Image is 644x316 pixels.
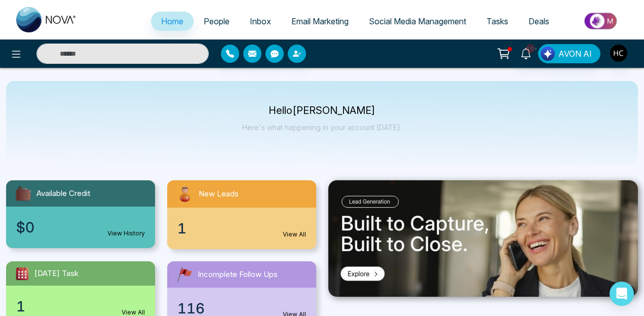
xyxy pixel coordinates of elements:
span: Home [161,16,183,26]
img: availableCredit.svg [14,184,32,203]
img: Lead Flow [541,47,555,61]
a: View All [283,230,306,239]
span: Tasks [486,16,508,26]
span: Inbox [250,16,271,26]
span: Incomplete Follow Ups [198,269,278,281]
a: Tasks [476,12,518,31]
a: View History [107,229,145,238]
span: Social Media Management [369,16,466,26]
span: AVON AI [558,48,592,60]
img: Market-place.gif [564,10,638,32]
img: User Avatar [610,45,627,62]
span: [DATE] Task [34,268,79,280]
a: 10+ [514,44,538,62]
p: Here's what happening in your account [DATE]. [242,123,402,132]
span: New Leads [199,188,239,200]
span: Email Marketing [291,16,349,26]
a: Home [151,12,194,31]
a: Email Marketing [281,12,359,31]
span: Deals [528,16,549,26]
img: Nova CRM Logo [16,7,77,32]
a: People [194,12,240,31]
a: Social Media Management [359,12,476,31]
a: Deals [518,12,559,31]
span: 1 [177,218,186,239]
span: $0 [16,217,34,238]
span: Available Credit [36,188,90,200]
img: newLeads.svg [175,184,195,204]
img: todayTask.svg [14,265,30,282]
a: New Leads1View All [161,180,322,249]
a: Inbox [240,12,281,31]
span: People [204,16,230,26]
div: Open Intercom Messenger [610,282,634,306]
img: . [328,180,638,297]
img: followUps.svg [175,265,194,284]
p: Hello [PERSON_NAME] [242,106,402,115]
span: 10+ [526,44,535,53]
button: AVON AI [538,44,600,63]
